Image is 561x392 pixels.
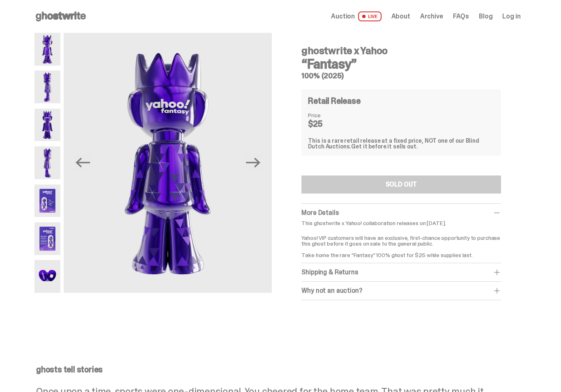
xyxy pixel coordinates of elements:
[479,13,492,20] a: Blog
[74,154,92,172] button: Previous
[34,109,61,141] img: Yahoo-HG---3.png
[34,222,61,255] img: Yahoo-HG---6.png
[301,220,501,226] p: This ghostwrite x Yahoo! collaboration releases on [DATE].
[358,11,382,21] span: LIVE
[420,13,443,20] a: Archive
[64,33,272,293] img: Yahoo-HG---3.png
[301,229,501,258] p: Yahoo! VIP customers will have an exclusive, first-chance opportunity to purchase this ghost befo...
[502,13,520,20] a: Log in
[308,97,360,105] h4: Retail Release
[386,181,417,188] div: SOLD OUT
[308,120,349,128] dd: $25
[244,154,262,172] button: Next
[308,138,494,149] div: This is a rare retail release at a fixed price, NOT one of our Blind Dutch Auctions.
[301,268,501,276] div: Shipping & Returns
[331,13,355,20] span: Auction
[453,13,469,20] a: FAQs
[301,175,501,194] button: SOLD OUT
[34,185,61,217] img: Yahoo-HG---5.png
[351,143,418,150] span: Get it before it sells out.
[301,57,501,71] h3: “Fantasy”
[301,208,338,217] span: More Details
[34,33,61,66] img: Yahoo-HG---1.png
[301,287,501,295] div: Why not an auction?
[301,72,501,80] h5: 100% (2025)
[34,146,61,179] img: Yahoo-HG---4.png
[36,365,519,374] p: ghosts tell stories
[34,260,61,293] img: Yahoo-HG---7.png
[391,13,410,20] a: About
[331,11,381,21] a: Auction LIVE
[301,46,501,56] h4: ghostwrite x Yahoo
[34,71,61,103] img: Yahoo-HG---2.png
[308,112,349,118] dt: Price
